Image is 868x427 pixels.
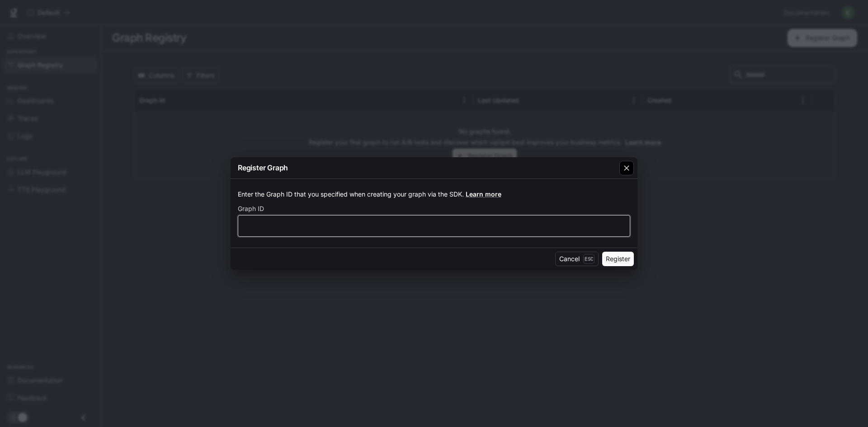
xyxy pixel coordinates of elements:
button: Register [602,252,634,266]
p: Enter the Graph ID that you specified when creating your graph via the SDK. [238,190,630,199]
a: Learn more [466,190,501,198]
p: Esc [583,254,594,264]
button: CancelEsc [555,252,599,266]
p: Graph ID [238,206,264,212]
p: Register Graph [238,162,288,173]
